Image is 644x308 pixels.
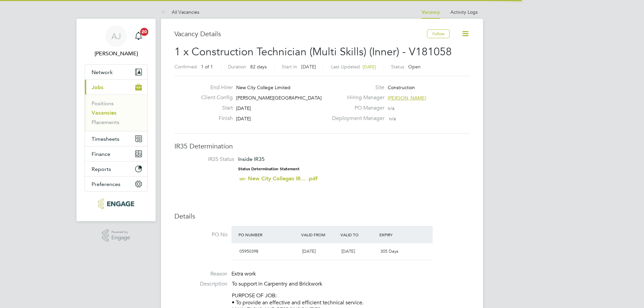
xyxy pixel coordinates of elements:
label: Last Updated [331,64,360,70]
button: Network [85,65,147,79]
label: PO Manager [328,105,384,112]
span: n/a [388,105,394,111]
span: [DATE] [236,116,251,122]
span: 1 x Construction Technician (Multi Skills) (Inner) - V181058 [174,45,452,58]
label: Start [196,105,233,112]
span: AJ [111,32,121,41]
p: To support in Carpentry and Brickwork [232,281,470,288]
span: Network [92,69,113,75]
a: Activity Logs [450,9,478,15]
span: Reports [92,166,111,172]
span: Open [408,64,421,70]
span: [DATE] [302,248,316,254]
span: Jobs [92,84,103,90]
span: 05950398 [239,248,258,254]
a: AJ[PERSON_NAME] [85,25,148,58]
h3: IR35 Determination [174,142,470,150]
label: PO No [174,231,227,238]
label: Hiring Manager [328,94,384,101]
div: PO Number [237,229,300,241]
button: Timesheets [85,131,147,146]
span: [DATE] [341,248,355,254]
button: Reports [85,162,147,176]
span: Engage [111,235,130,241]
label: Finish [196,115,233,122]
label: Duration [228,64,246,70]
label: Site [328,84,384,91]
a: Go to home page [85,198,148,209]
label: End Hirer [196,84,233,91]
strong: Status Determination Statement [238,167,300,171]
a: Placements [92,119,119,125]
span: [DATE] [363,64,376,70]
label: Start In [282,64,297,70]
a: 20 [132,25,145,47]
label: Client Config [196,94,233,101]
a: Vacancies [92,110,116,116]
span: Timesheets [92,136,119,142]
button: Jobs [85,80,147,95]
span: Adam Jorey [85,50,148,58]
a: Powered byEngage [102,229,130,242]
span: New City College Limited [236,84,290,90]
label: Status [391,64,404,70]
span: Powered by [111,229,130,235]
a: New City Colleges IR... .pdf [248,175,318,182]
button: Follow [427,29,450,38]
span: [PERSON_NAME] [388,95,426,101]
button: Preferences [85,177,147,191]
span: 1 of 1 [201,64,213,70]
label: Reason [174,270,227,278]
label: Description [174,281,227,288]
div: Expiry [378,229,417,241]
h3: Details [174,212,470,221]
button: Finance [85,146,147,161]
span: Extra work [231,270,256,277]
a: Vacancy [422,9,440,15]
span: n/a [389,116,396,122]
label: Deployment Manager [328,115,384,122]
h3: Vacancy Details [174,29,427,38]
span: [DATE] [301,64,316,70]
span: 82 days [250,64,267,70]
div: Valid From [300,229,339,241]
label: Confirmed [174,64,197,70]
span: [PERSON_NAME][GEOGRAPHIC_DATA] [236,95,322,101]
a: All Vacancies [161,9,199,15]
div: Jobs [85,95,147,131]
div: Valid To [339,229,378,241]
span: 305 Days [380,248,398,254]
a: Positions [92,100,114,107]
span: 20 [140,28,148,36]
span: [DATE] [236,105,251,111]
img: xede-logo-retina.png [98,198,134,209]
span: Construction [388,84,415,90]
nav: Main navigation [76,19,156,221]
label: IR35 Status [181,156,234,163]
span: Inside IR35 [238,156,265,162]
span: Finance [92,151,110,157]
span: Preferences [92,181,120,187]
